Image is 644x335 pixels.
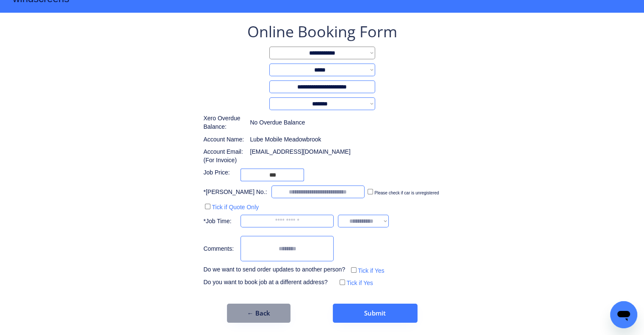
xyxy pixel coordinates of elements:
div: Account Name: [203,136,246,144]
div: Xero Overdue Balance: [203,114,246,131]
label: Tick if Yes [346,280,373,286]
button: Submit [333,304,417,323]
button: ← Back [227,304,290,323]
div: *Job Time: [203,217,236,226]
iframe: Button to launch messaging window [610,301,637,328]
div: *[PERSON_NAME] No.: [203,188,267,197]
div: Job Price: [203,169,236,177]
label: Tick if Yes [358,267,384,274]
div: Do you want to book job at a different address? [203,278,334,287]
div: Comments: [203,245,236,253]
label: Tick if Quote Only [212,204,259,210]
div: [EMAIL_ADDRESS][DOMAIN_NAME] [250,148,350,156]
label: Please check if car is unregistered [374,191,439,195]
div: Online Booking Form [247,21,397,42]
div: Do we want to send order updates to another person? [203,266,345,274]
div: Account Email: (For Invoice) [203,148,246,164]
div: No Overdue Balance [250,119,305,127]
div: Lube Mobile Meadowbrook [250,136,321,144]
